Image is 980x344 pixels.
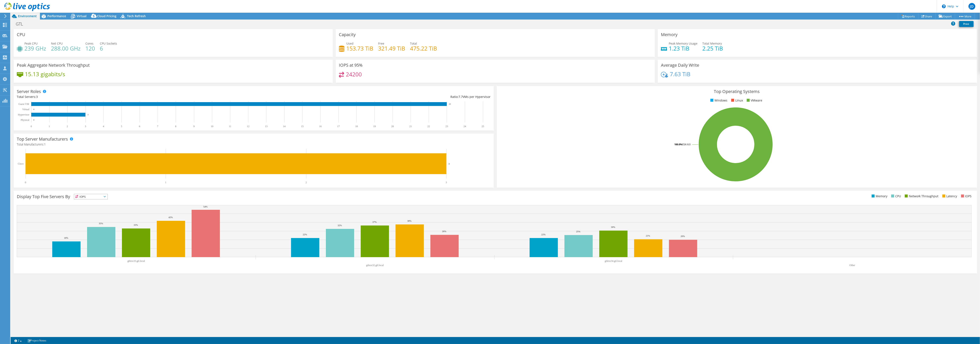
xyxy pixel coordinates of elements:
[681,235,685,237] text: 20%
[74,194,107,199] span: IOPS
[157,125,158,128] text: 7
[346,72,362,77] h4: 24200
[871,194,887,199] li: Memory
[445,125,448,128] text: 23
[17,94,254,99] div: Total Servers:
[139,125,140,128] text: 6
[890,194,901,199] li: CPU
[849,264,855,267] text: Other
[500,89,974,94] h3: Top Operating Systems
[960,194,972,199] li: IOPS
[746,98,762,103] li: VMware
[17,137,68,141] h3: Top Server Manufacturers
[203,205,208,208] text: 54%
[464,125,466,128] text: 24
[338,224,342,227] text: 32%
[702,46,723,51] h4: 2.25 TiB
[346,46,373,51] h4: 153.73 TiB
[33,119,34,121] text: 0
[605,259,622,262] text: gtlesx34.gtl.local
[955,13,975,20] a: More
[407,220,412,222] text: 38%
[301,125,304,128] text: 15
[193,125,195,128] text: 9
[283,125,286,128] text: 14
[165,181,166,184] text: 1
[391,125,394,128] text: 20
[969,3,975,10] span: JD
[646,234,650,237] text: 21%
[85,125,86,128] text: 3
[100,46,117,51] h4: 6
[17,63,90,68] h3: Peak Aggregate Network Throughput
[410,46,437,51] h4: 475.22 TiB
[448,162,450,165] text: 3
[25,181,26,184] text: 0
[100,41,117,45] span: CPU Sockets
[24,41,38,45] span: Peak CPU
[18,162,24,165] text: Cisco
[378,46,405,51] h4: 321.49 TiB
[372,221,377,223] text: 37%
[670,72,691,76] h4: 7.63 TiB
[682,143,690,146] tspan: ESXi 8.0
[247,125,249,128] text: 12
[305,181,307,184] text: 2
[88,114,89,116] text: 3
[702,41,722,45] span: Total Memory
[18,113,29,116] text: Hypervisor
[482,125,484,128] text: 25
[24,46,46,51] h4: 239 GHz
[121,125,122,128] text: 5
[669,41,697,45] span: Peak Memory Usage
[64,237,68,239] text: 18%
[25,72,65,76] h4: 15.13 gigabits/s
[31,125,32,128] text: 0
[33,108,34,110] text: 0
[730,98,743,103] li: Linux
[47,14,66,18] span: Performance
[17,32,25,37] h3: CPU
[661,63,699,68] h3: Average Daily Write
[337,125,340,128] text: 17
[175,125,176,128] text: 8
[339,32,356,37] h3: Capacity
[127,259,145,262] text: gtlesx33.gtl.local
[355,125,358,128] text: 18
[211,125,213,128] text: 10
[904,194,939,199] li: Network Throughput
[85,41,93,45] span: Cores
[265,125,267,128] text: 13
[339,63,363,68] h3: IOPS at 95%
[674,143,682,146] tspan: 100.0%
[669,46,697,51] h4: 1.23 TiB
[85,46,95,51] h4: 120
[67,125,68,128] text: 2
[303,233,307,236] text: 22%
[918,13,936,20] a: Share
[898,13,918,20] a: Reports
[366,264,384,267] text: gtlesx32.gtl.local
[941,194,957,199] li: Latency
[319,125,322,128] text: 16
[22,108,30,111] text: Virtual
[168,216,173,219] text: 42%
[17,142,491,147] h4: Total Manufacturers:
[21,118,29,121] text: Physical
[442,230,446,233] text: 26%
[77,14,86,18] span: Virtual
[373,125,376,128] text: 19
[446,181,447,184] text: 3
[24,338,49,343] a: Project Notes
[611,226,615,228] text: 30%
[44,142,46,146] span: 1
[134,224,138,226] text: 33%
[11,338,25,343] a: 2
[51,41,63,45] span: Net CPU
[449,103,451,105] text: 23
[709,98,727,103] li: Windows
[97,14,116,18] span: Cloud Pricing
[14,22,30,26] h1: GTL
[254,94,491,99] div: Ratio: VMs per Hypervisor
[103,125,104,128] text: 4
